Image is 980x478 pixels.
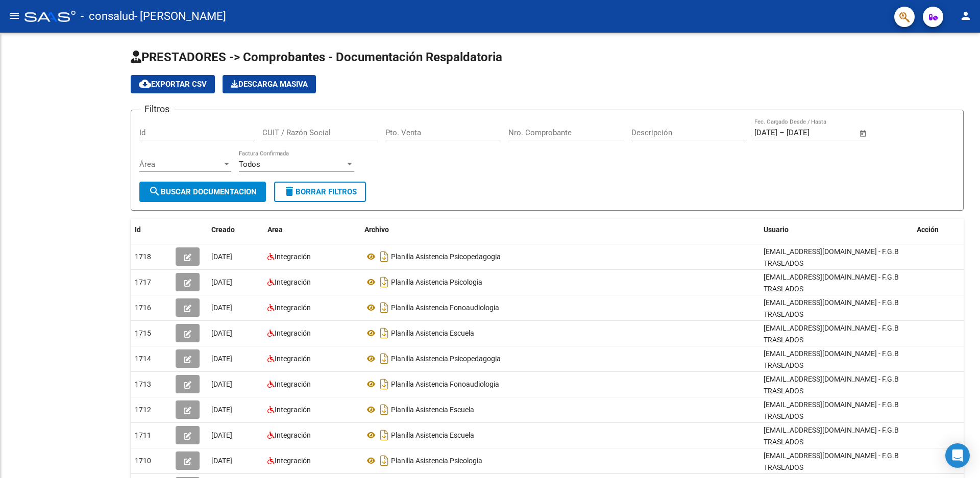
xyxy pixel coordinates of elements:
span: Integración [275,457,311,465]
span: [EMAIL_ADDRESS][DOMAIN_NAME] - F.G.B TRASLADOS [764,349,899,369]
mat-icon: delete [283,185,296,197]
span: 1711 [135,431,151,439]
mat-icon: cloud_download [139,78,151,90]
span: PRESTADORES -> Comprobantes - Documentación Respaldatoria [131,50,502,64]
span: Integración [275,329,311,337]
span: Creado [211,225,235,234]
span: [EMAIL_ADDRESS][DOMAIN_NAME] - F.G.B TRASLADOS [764,426,899,446]
span: 1715 [135,329,151,337]
span: [EMAIL_ADDRESS][DOMAIN_NAME] - F.G.B TRASLADOS [764,400,899,420]
span: - consalud [81,5,134,28]
i: Descargar documento [378,427,391,443]
span: Descarga Masiva [231,80,308,89]
mat-icon: search [149,185,161,197]
button: Exportar CSV [131,75,215,93]
span: Planilla Asistencia Escuela [391,329,474,337]
button: Borrar Filtros [274,182,366,202]
span: Integración [275,304,311,312]
span: Integración [275,253,311,261]
button: Open calendar [857,128,869,139]
span: [DATE] [211,457,232,465]
span: Integración [275,406,311,414]
span: Planilla Asistencia Escuela [391,431,474,439]
span: [DATE] [211,304,232,312]
i: Descargar documento [378,350,391,367]
span: Área [139,160,222,169]
span: 1714 [135,355,151,363]
span: Planilla Asistencia Fonoaudiologia [391,380,499,388]
input: End date [787,128,836,137]
i: Descargar documento [378,401,391,418]
i: Descargar documento [378,274,391,290]
span: Planilla Asistencia Fonoaudiologia [391,304,499,312]
span: 1710 [135,457,151,465]
span: Usuario [764,225,789,234]
span: – [779,128,785,137]
span: 1712 [135,406,151,414]
span: Planilla Asistencia Psicopedagogia [391,355,501,363]
button: Descarga Masiva [223,75,316,93]
span: [DATE] [211,329,232,337]
i: Descargar documento [378,325,391,341]
span: Planilla Asistencia Escuela [391,406,474,414]
span: 1717 [135,278,151,286]
span: Integración [275,431,311,439]
div: Open Intercom Messenger [945,443,970,468]
span: [EMAIL_ADDRESS][DOMAIN_NAME] - F.G.B TRASLADOS [764,273,899,293]
datatable-header-cell: Id [131,219,171,241]
span: Todos [239,160,260,169]
i: Descargar documento [378,452,391,469]
mat-icon: person [960,10,972,22]
span: [DATE] [211,278,232,286]
h3: Filtros [139,102,175,116]
span: [DATE] [211,253,232,261]
span: [DATE] [211,406,232,414]
span: Planilla Asistencia Psicopedagogia [391,253,501,261]
span: Integración [275,380,311,388]
span: [DATE] [211,380,232,388]
span: Exportar CSV [139,80,207,89]
datatable-header-cell: Usuario [759,219,913,241]
span: Planilla Asistencia Psicologia [391,278,482,286]
span: 1718 [135,253,151,261]
span: Acción [917,225,939,234]
span: Buscar Documentacion [149,187,257,196]
span: Planilla Asistencia Psicologia [391,457,482,465]
span: Integración [275,355,311,363]
span: Borrar Filtros [283,187,357,196]
span: [EMAIL_ADDRESS][DOMAIN_NAME] - F.G.B TRASLADOS [764,247,899,267]
button: Buscar Documentacion [139,182,266,202]
span: [DATE] [211,355,232,363]
input: Start date [754,128,777,137]
span: [EMAIL_ADDRESS][DOMAIN_NAME] - F.G.B TRASLADOS [764,298,899,318]
i: Descargar documento [378,248,391,265]
datatable-header-cell: Acción [913,219,964,241]
datatable-header-cell: Area [263,219,360,241]
app-download-masive: Descarga masiva de comprobantes (adjuntos) [223,75,316,93]
span: [EMAIL_ADDRESS][DOMAIN_NAME] - F.G.B TRASLADOS [764,375,899,395]
span: [DATE] [211,431,232,439]
mat-icon: menu [8,10,20,22]
span: - [PERSON_NAME] [134,5,226,28]
datatable-header-cell: Creado [207,219,263,241]
span: Integración [275,278,311,286]
i: Descargar documento [378,376,391,392]
datatable-header-cell: Archivo [360,219,759,241]
span: 1713 [135,380,151,388]
span: Archivo [364,225,389,234]
span: [EMAIL_ADDRESS][DOMAIN_NAME] - F.G.B TRASLADOS [764,324,899,344]
span: Area [267,225,283,234]
span: [EMAIL_ADDRESS][DOMAIN_NAME] - F.G.B TRASLADOS [764,451,899,471]
span: 1716 [135,304,151,312]
span: Id [135,225,141,234]
i: Descargar documento [378,299,391,316]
